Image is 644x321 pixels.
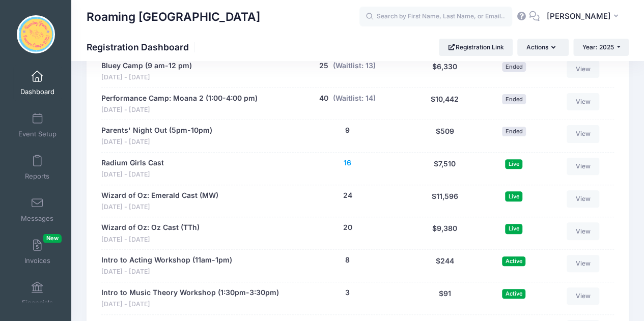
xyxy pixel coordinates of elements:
a: View [567,287,599,305]
span: [DATE] - [DATE] [101,170,164,180]
a: Intro to Music Theory Workshop (1:30pm-3:30pm) [101,287,279,298]
span: Live [505,159,522,169]
div: $91 [409,287,481,309]
div: $244 [409,255,481,277]
button: [PERSON_NAME] [540,5,629,28]
span: Financials [22,299,53,307]
span: Ended [502,62,526,72]
div: $6,330 [409,61,481,82]
a: View [567,222,599,240]
span: [DATE] - [DATE] [101,73,192,82]
span: [DATE] - [DATE] [101,202,218,212]
h1: Roaming [GEOGRAPHIC_DATA] [87,5,260,28]
span: [DATE] - [DATE] [101,105,258,115]
a: InvoicesNew [13,234,62,270]
a: View [567,158,599,175]
span: Year: 2025 [582,43,614,51]
a: Wizard of Oz: Emerald Cast (MW) [101,190,218,201]
div: $9,380 [409,222,481,244]
a: Dashboard [13,65,62,101]
img: Roaming Gnome Theatre [17,15,55,53]
button: 3 [345,287,350,298]
span: Active [502,256,525,266]
span: [PERSON_NAME] [546,11,610,22]
a: View [567,93,599,110]
span: [DATE] - [DATE] [101,137,212,147]
h1: Registration Dashboard [87,42,198,52]
span: Live [505,224,522,234]
a: View [567,190,599,208]
a: Parents' Night Out (5pm-10pm) [101,125,212,136]
span: [DATE] - [DATE] [101,235,200,245]
button: 20 [343,222,352,233]
button: 40 [319,93,328,104]
a: View [567,61,599,78]
a: Performance Camp: Moana 2 (1:00-4:00 pm) [101,93,258,104]
a: Radium Girls Cast [101,158,164,168]
span: [DATE] - [DATE] [101,267,232,277]
a: Wizard of Oz: Oz Cast (TTh) [101,222,200,233]
button: (Waitlist: 14) [333,93,376,104]
div: $10,442 [409,93,481,115]
button: 8 [345,255,350,266]
a: Financials [13,276,62,312]
a: View [567,255,599,272]
span: Ended [502,94,526,104]
button: Actions [517,39,568,56]
button: (Waitlist: 13) [333,61,376,71]
a: Bluey Camp (9 am-12 pm) [101,61,192,71]
a: View [567,125,599,142]
div: $11,596 [409,190,481,212]
button: 16 [344,158,351,168]
button: Year: 2025 [573,39,629,56]
div: $509 [409,125,481,147]
button: 9 [345,125,350,136]
a: Reports [13,150,62,185]
div: $7,510 [409,158,481,180]
a: Registration Link [439,39,513,56]
span: [DATE] - [DATE] [101,300,279,309]
span: Ended [502,127,526,136]
button: 25 [319,61,328,71]
span: Live [505,191,522,201]
span: Invoices [24,256,50,265]
span: New [43,234,62,243]
span: Reports [25,172,49,181]
a: Event Setup [13,107,62,143]
span: Dashboard [20,87,54,96]
input: Search by First Name, Last Name, or Email... [359,7,512,27]
a: Intro to Acting Workshop (11am-1pm) [101,255,232,266]
span: Active [502,289,525,299]
span: Event Setup [18,130,57,138]
span: Messages [21,214,53,223]
button: 24 [343,190,352,201]
a: Messages [13,192,62,227]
